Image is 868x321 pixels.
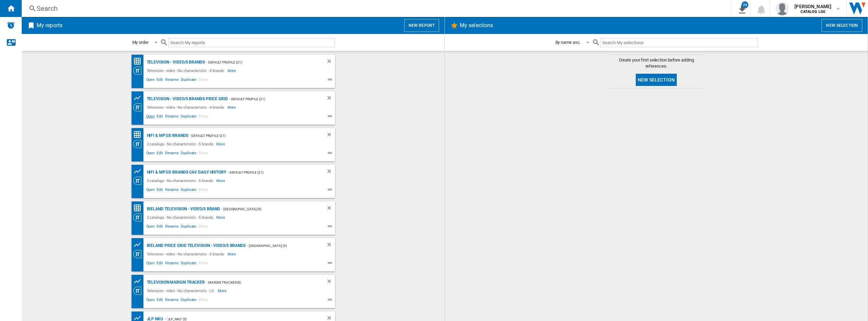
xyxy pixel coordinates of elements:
div: Category View [133,177,145,185]
span: Edit [156,150,164,158]
div: Delete [326,95,335,103]
div: Delete [326,131,335,140]
button: New selection [822,19,862,32]
span: Rename [164,113,180,121]
div: Hifi & mp3/5 brands [145,131,188,140]
button: New selection [636,74,677,86]
span: More [216,213,226,221]
div: Television - video - No characteristic - LG [145,287,218,295]
span: Edit [156,76,164,85]
span: Rename [164,186,180,195]
div: Product prices grid [133,240,145,249]
div: Television - video/5 brands [145,58,205,67]
span: Duplicate [180,76,197,85]
span: Duplicate [180,260,197,268]
span: Rename [164,260,180,268]
div: Price Matrix [133,57,145,66]
div: Television - video - No characteristic - 4 brands [145,103,228,111]
input: Search My selections [600,38,758,47]
span: Duplicate [180,186,197,195]
div: Delete [326,58,335,67]
div: Price Matrix [133,204,145,212]
div: - Default profile (21) [205,58,313,67]
span: Create your first selection before adding references. [609,57,704,69]
div: Television margin tracker [145,278,205,287]
div: My order [132,40,149,45]
span: More [228,67,237,75]
span: Rename [164,297,180,305]
span: Rename [164,76,180,85]
span: Share [197,76,209,85]
div: Television - video - No characteristic - 4 brands [145,67,228,75]
span: Open [145,297,156,305]
div: Hifi & mp3/5 brands CAV Daily History [145,168,226,177]
div: - Default profile (21) [188,131,313,140]
div: Search [37,4,713,13]
div: Category View [133,103,145,111]
div: Delete [326,205,335,213]
span: Open [145,113,156,121]
div: IRELAND Television - video/5 brand [145,205,220,213]
div: Category View [133,250,145,258]
div: IRELAND Price grid Television - video/5 brands [145,242,245,250]
span: Duplicate [180,223,197,231]
span: Open [145,150,156,158]
button: New report [404,19,439,32]
div: - Default profile (21) [228,95,313,103]
b: CATALOG LGE [801,10,825,14]
span: More [228,250,237,258]
div: By name asc. [555,40,581,45]
div: Delete [326,168,335,177]
span: Edit [156,113,164,121]
span: Open [145,186,156,195]
span: Edit [156,186,164,195]
div: 2 catalogs - No characteristic - 5 brands [145,213,217,221]
span: More [216,177,226,185]
span: Edit [156,260,164,268]
div: Product prices grid [133,167,145,176]
div: Category View [133,67,145,75]
span: Open [145,76,156,85]
span: Rename [164,223,180,231]
div: Delete [326,278,335,287]
img: profile.jpg [775,2,789,15]
span: Share [197,113,209,121]
div: Product prices grid [133,94,145,102]
span: Share [197,297,209,305]
span: Open [145,223,156,231]
span: Open [145,260,156,268]
div: - [GEOGRAPHIC_DATA] (9) [220,205,312,213]
div: Category View [133,213,145,221]
span: Rename [164,150,180,158]
div: Category View [133,140,145,148]
span: More [228,103,237,111]
div: Television - video/5 brands price grid [145,95,228,103]
div: Price Matrix [133,130,145,139]
div: Product prices grid [133,277,145,286]
div: Delete [326,242,335,250]
div: 2 catalogs - No characteristic - 5 brands [145,177,217,185]
h2: My selections [458,19,494,32]
span: Edit [156,297,164,305]
span: Duplicate [180,150,197,158]
div: Category View [133,287,145,295]
span: [PERSON_NAME] [794,3,831,10]
span: Share [197,223,209,231]
span: Duplicate [180,113,197,121]
div: - margin tracker (8) [205,278,312,287]
img: alerts-logo.svg [7,21,15,29]
input: Search My reports [168,38,335,47]
span: More [216,140,226,148]
div: - [GEOGRAPHIC_DATA] (9) [245,242,313,250]
div: 2 catalogs - No characteristic - 5 brands [145,140,217,148]
div: - Default profile (21) [226,168,313,177]
span: Share [197,186,209,195]
div: 24 [742,1,748,8]
span: Duplicate [180,297,197,305]
span: Edit [156,223,164,231]
div: Television - video - No characteristic - 5 brands [145,250,228,258]
h2: My reports [35,19,64,32]
span: More [218,287,228,295]
span: Share [197,150,209,158]
span: Share [197,260,209,268]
